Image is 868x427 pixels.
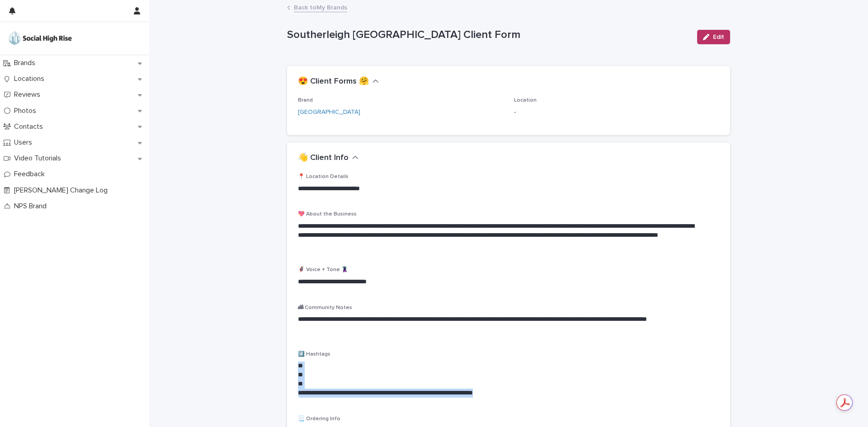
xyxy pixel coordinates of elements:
[298,174,349,179] span: 📍 Location Details
[10,202,54,211] p: NPS Brand
[10,107,43,115] p: Photos
[7,29,73,47] img: o5DnuTxEQV6sW9jFYBBf
[10,138,39,147] p: Users
[10,75,52,83] p: Locations
[697,30,730,44] button: Edit
[10,186,115,195] p: [PERSON_NAME] Change Log
[10,59,42,67] p: Brands
[298,267,348,272] span: 🦸‍♀️ Voice + Tone 🦹‍♀️
[298,153,349,163] h2: 👋 Client Info
[298,416,340,422] span: 📃 Ordering Info
[298,305,352,310] span: 🏙 Community Notes
[713,34,724,40] span: Edit
[514,98,537,103] span: Location
[298,98,313,103] span: Brand
[298,77,379,87] button: 😍 Client Forms 🤗
[298,352,330,357] span: #️⃣ Hashtags
[514,108,719,117] p: -
[287,28,690,42] p: Southerleigh [GEOGRAPHIC_DATA] Client Form
[298,108,360,117] a: [GEOGRAPHIC_DATA]
[10,90,47,99] p: Reviews
[294,2,347,12] a: Back toMy Brands
[10,122,50,131] p: Contacts
[10,154,68,163] p: Video Tutorials
[298,77,369,87] h2: 😍 Client Forms 🤗
[298,153,359,163] button: 👋 Client Info
[10,170,52,178] p: Feedback
[298,211,357,217] span: 💖 About the Business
